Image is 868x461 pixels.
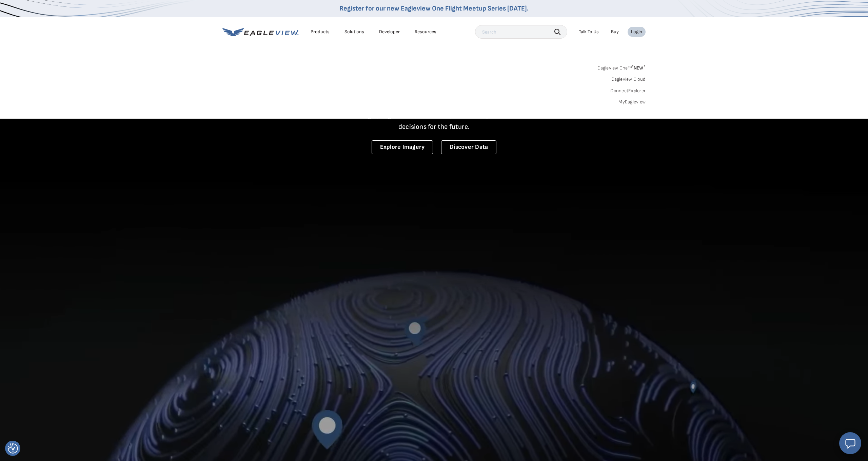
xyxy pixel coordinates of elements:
a: Discover Data [441,140,496,154]
div: Products [311,29,330,35]
input: Search [475,25,567,39]
button: Open chat window [839,432,861,454]
a: Register for our new Eagleview One Flight Meetup Series [DATE]. [339,4,529,13]
a: ConnectExplorer [610,88,646,94]
div: Login [631,29,642,35]
a: Developer [379,29,400,35]
button: Consent Preferences [8,443,18,454]
a: MyEagleview [618,99,646,105]
a: Explore Imagery [372,140,433,154]
div: Solutions [344,29,364,35]
span: NEW [632,65,646,71]
div: Resources [415,29,436,35]
a: Eagleview One™*NEW* [597,63,646,71]
a: Buy [611,29,619,35]
a: Eagleview Cloud [611,76,646,82]
div: Talk To Us [579,29,599,35]
img: Revisit consent button [8,443,18,454]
